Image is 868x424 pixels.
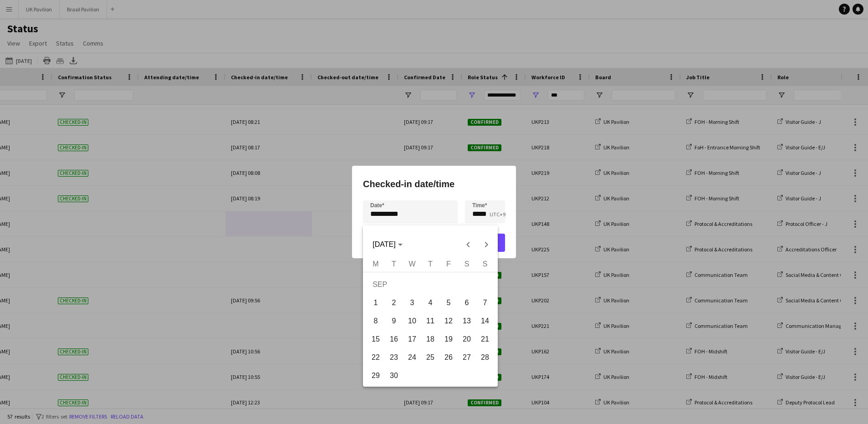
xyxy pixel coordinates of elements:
[373,260,378,268] span: M
[477,313,493,329] span: 14
[392,260,396,268] span: T
[422,331,439,347] span: 18
[385,312,403,330] button: 09-09-2025
[408,260,415,268] span: W
[385,294,403,312] button: 02-09-2025
[477,235,495,254] button: Next month
[367,330,385,348] button: 15-09-2025
[440,349,457,366] span: 26
[458,294,476,312] button: 06-09-2025
[404,295,420,311] span: 3
[439,312,458,330] button: 12-09-2025
[368,368,384,384] span: 29
[386,295,402,311] span: 2
[422,295,439,311] span: 4
[385,330,403,348] button: 16-09-2025
[476,330,494,348] button: 21-09-2025
[404,349,420,366] span: 24
[439,294,458,312] button: 05-09-2025
[404,313,420,329] span: 10
[440,295,457,311] span: 5
[404,331,420,347] span: 17
[476,312,494,330] button: 14-09-2025
[477,295,493,311] span: 7
[459,313,475,329] span: 13
[458,348,476,367] button: 27-09-2025
[440,331,457,347] span: 19
[403,312,421,330] button: 10-09-2025
[385,348,403,367] button: 23-09-2025
[367,348,385,367] button: 22-09-2025
[459,349,475,366] span: 27
[403,294,421,312] button: 03-09-2025
[465,260,470,268] span: S
[368,349,384,366] span: 22
[477,331,493,347] span: 21
[421,294,439,312] button: 04-09-2025
[440,313,457,329] span: 12
[386,368,402,384] span: 30
[476,348,494,367] button: 28-09-2025
[483,260,488,268] span: S
[439,330,458,348] button: 19-09-2025
[446,260,451,268] span: F
[367,367,385,385] button: 29-09-2025
[403,330,421,348] button: 17-09-2025
[386,349,402,366] span: 23
[459,331,475,347] span: 20
[428,260,433,268] span: T
[369,236,406,253] button: Choose month and year
[368,295,384,311] span: 1
[458,312,476,330] button: 13-09-2025
[422,313,439,329] span: 11
[368,313,384,329] span: 8
[421,312,439,330] button: 11-09-2025
[403,348,421,367] button: 24-09-2025
[367,276,494,294] td: SEP
[421,348,439,367] button: 25-09-2025
[459,235,477,254] button: Previous month
[386,331,402,347] span: 16
[476,294,494,312] button: 07-09-2025
[439,348,458,367] button: 26-09-2025
[373,240,395,248] span: [DATE]
[368,331,384,347] span: 15
[367,312,385,330] button: 08-09-2025
[367,294,385,312] button: 01-09-2025
[386,313,402,329] span: 9
[458,330,476,348] button: 20-09-2025
[421,330,439,348] button: 18-09-2025
[385,367,403,385] button: 30-09-2025
[477,349,493,366] span: 28
[459,295,475,311] span: 6
[422,349,439,366] span: 25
